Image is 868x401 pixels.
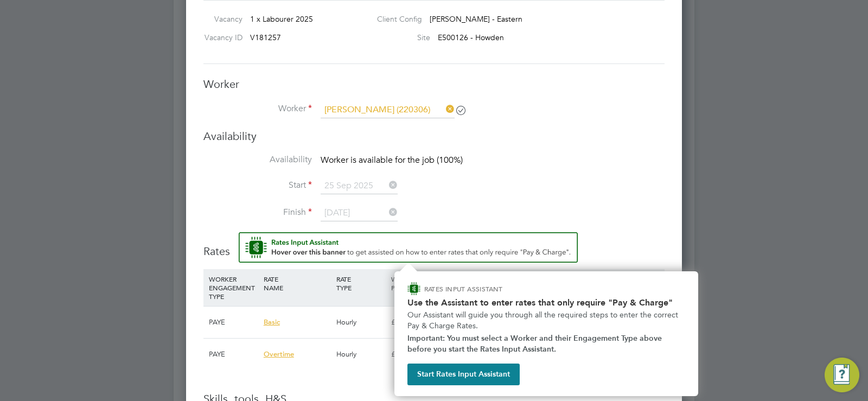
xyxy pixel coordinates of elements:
label: Vacancy ID [199,33,242,42]
div: WORKER PAY RATE [388,269,443,297]
div: WORKER ENGAGEMENT TYPE [206,269,261,306]
label: Vacancy [199,14,242,24]
div: AGENCY CHARGE RATE [607,269,662,306]
div: RATE TYPE [334,269,388,297]
label: Client Config [368,14,422,24]
img: ENGAGE Assistant Icon [407,282,420,295]
div: £18.90 [388,339,443,370]
button: Engage Resource Center [825,358,859,392]
span: 1 x Labourer 2025 [250,14,313,24]
h2: Use the Assistant to enter rates that only require "Pay & Charge" [407,297,685,308]
p: Our Assistant will guide you through all the required steps to enter the correct Pay & Charge Rates. [407,310,685,331]
input: Select one [321,178,398,194]
input: Select one [321,205,398,221]
p: RATES INPUT ASSISTANT [424,284,560,294]
label: Site [368,33,430,42]
div: Hourly [334,307,388,338]
strong: Important: You must select a Worker and their Engagement Type above before you start the Rates In... [407,334,664,354]
div: How to input Rates that only require Pay & Charge [394,271,698,396]
span: Worker is available for the job (100%) [321,155,463,166]
span: Overtime [264,349,294,359]
label: Availability [203,154,312,166]
div: PAYE [206,307,261,338]
div: EMPLOYER COST [498,269,553,297]
div: HOLIDAY PAY [443,269,498,297]
span: [PERSON_NAME] - Eastern [430,14,522,24]
span: Basic [264,317,280,327]
span: V181257 [250,33,281,42]
div: £12.60 [388,307,443,338]
label: Worker [203,103,312,114]
div: PAYE [206,339,261,370]
label: Finish [203,207,312,218]
button: Start Rates Input Assistant [407,364,520,385]
h3: Worker [203,77,665,91]
span: E500126 - Howden [438,33,504,42]
h3: Rates [203,232,665,258]
h3: Availability [203,129,665,143]
div: AGENCY MARKUP [552,269,607,297]
div: Hourly [334,339,388,370]
input: Search for... [321,102,455,118]
div: RATE NAME [261,269,334,297]
button: Rate Assistant [239,232,578,263]
label: Start [203,180,312,191]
